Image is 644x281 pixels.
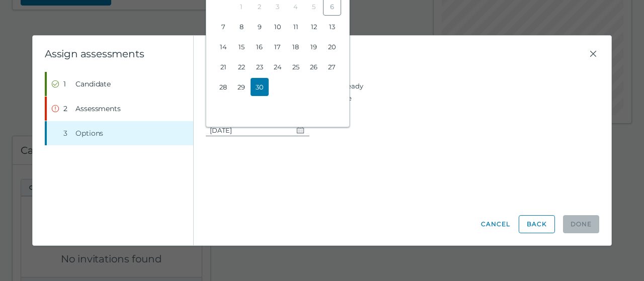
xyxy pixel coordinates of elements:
div: 1 [63,79,71,89]
span: Candidate [75,79,111,89]
button: Cancel [480,215,511,233]
button: Sunday, September 21, 2025 [214,58,232,76]
button: Thursday, September 11, 2025 [287,18,305,36]
button: Monday, September 29, 2025 [232,78,251,96]
span: Assessments [75,104,121,114]
button: Thursday, September 18, 2025 [287,38,305,56]
cds-icon: Error [51,105,59,113]
button: Wednesday, September 10, 2025 [269,18,287,36]
button: Saturday, September 13, 2025 [323,18,341,36]
button: Friday, September 19, 2025 [305,38,323,56]
button: Completed [47,72,193,96]
button: Change date, 09/30/2025 [292,124,309,136]
button: Wednesday, September 24, 2025 [269,58,287,76]
button: Sunday, September 14, 2025 [214,38,232,56]
button: Done [563,215,599,233]
button: Sunday, September 7, 2025 [214,18,232,36]
clr-wizard-title: Assign assessments [45,48,144,60]
button: Friday, September 26, 2025 [305,58,323,76]
button: Tuesday, September 30, 2025 - Selected [251,78,269,96]
button: Monday, September 8, 2025 [232,18,251,36]
nav: Wizard steps [45,72,193,145]
button: 3Options [47,121,193,145]
button: Friday, September 12, 2025 [305,18,323,36]
button: Monday, September 22, 2025 [232,58,251,76]
input: MM/DD/YYYY [206,124,292,136]
div: 3 [63,128,71,138]
button: Back [519,215,555,233]
cds-icon: Completed [51,80,59,88]
span: Choose assessment options [206,48,587,60]
button: Monday, September 15, 2025 [232,38,251,56]
div: 2 [63,104,71,114]
button: Error [47,97,193,121]
button: Close [587,48,599,60]
button: Sunday, September 28, 2025 [214,78,232,96]
button: Thursday, September 25, 2025 [287,58,305,76]
button: Wednesday, September 17, 2025 [269,38,287,56]
label: Email me when assessment results are ready [218,80,363,92]
button: Tuesday, September 23, 2025 [251,58,269,76]
button: Saturday, September 20, 2025 [323,38,341,56]
span: Options [75,128,103,138]
button: Tuesday, September 9, 2025 [251,18,269,36]
button: Tuesday, September 16, 2025 [251,38,269,56]
button: Saturday, September 27, 2025 [323,58,341,76]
